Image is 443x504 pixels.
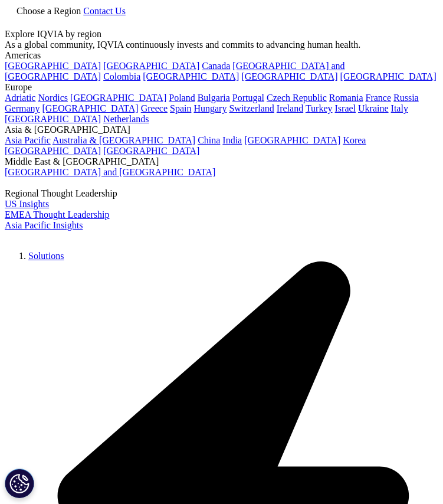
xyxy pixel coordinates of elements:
[5,103,40,113] a: Germany
[38,93,68,103] a: Nordics
[5,29,438,40] div: Explore IQVIA by region
[241,71,337,81] a: [GEOGRAPHIC_DATA]
[306,103,333,113] a: Turkey
[5,469,34,498] button: Cookies Settings
[5,220,83,230] a: Asia Pacific Insights
[103,114,149,124] a: Netherlands
[143,71,239,81] a: [GEOGRAPHIC_DATA]
[277,103,303,113] a: Ireland
[198,135,220,145] a: China
[366,93,392,103] a: France
[28,251,64,261] a: Solutions
[5,167,215,177] a: [GEOGRAPHIC_DATA] and [GEOGRAPHIC_DATA]
[202,61,230,71] a: Canada
[343,135,366,145] a: Korea
[5,114,101,124] a: [GEOGRAPHIC_DATA]
[335,103,356,113] a: Israel
[5,40,438,50] div: As a global community, IQVIA continuously invests and commits to advancing human health.
[52,135,195,145] a: Australia & [GEOGRAPHIC_DATA]
[170,103,191,113] a: Spain
[169,93,195,103] a: Poland
[42,103,139,113] a: [GEOGRAPHIC_DATA]
[244,135,340,145] a: [GEOGRAPHIC_DATA]
[83,6,126,16] a: Contact Us
[5,188,438,199] div: Regional Thought Leadership
[103,71,140,81] a: Colombia
[141,103,168,113] a: Greece
[5,210,109,220] a: EMEA Thought Leadership
[5,93,35,103] a: Adriatic
[17,6,81,16] span: Choose a Region
[391,103,408,113] a: Italy
[103,146,199,156] a: [GEOGRAPHIC_DATA]
[5,146,101,156] a: [GEOGRAPHIC_DATA]
[198,93,230,103] a: Bulgaria
[329,93,363,103] a: Romania
[5,82,438,93] div: Europe
[103,61,199,71] a: [GEOGRAPHIC_DATA]
[70,93,166,103] a: [GEOGRAPHIC_DATA]
[5,125,438,135] div: Asia & [GEOGRAPHIC_DATA]
[358,103,389,113] a: Ukraine
[222,135,242,145] a: India
[232,93,264,103] a: Portugal
[393,93,419,103] a: Russia
[5,156,438,167] div: Middle East & [GEOGRAPHIC_DATA]
[229,103,274,113] a: Switzerland
[5,50,438,61] div: Americas
[5,61,101,71] a: [GEOGRAPHIC_DATA]
[340,71,437,81] a: [GEOGRAPHIC_DATA]
[267,93,327,103] a: Czech Republic
[5,61,345,81] a: [GEOGRAPHIC_DATA] and [GEOGRAPHIC_DATA]
[193,103,227,113] a: Hungary
[5,199,49,209] a: US Insights
[5,135,51,145] a: Asia Pacific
